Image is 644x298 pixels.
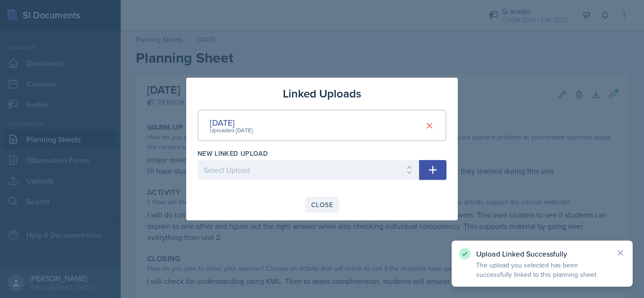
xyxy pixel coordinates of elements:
div: Close [311,201,333,209]
div: [DATE] [210,116,253,129]
button: Close [305,197,339,213]
div: Uploaded [DATE] [210,126,253,135]
p: The upload you selected has been successfully linked to this planning sheet [476,260,608,279]
label: New Linked Upload [198,149,268,158]
h3: Linked Uploads [283,85,361,102]
p: Upload Linked Successfully [476,249,608,258]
